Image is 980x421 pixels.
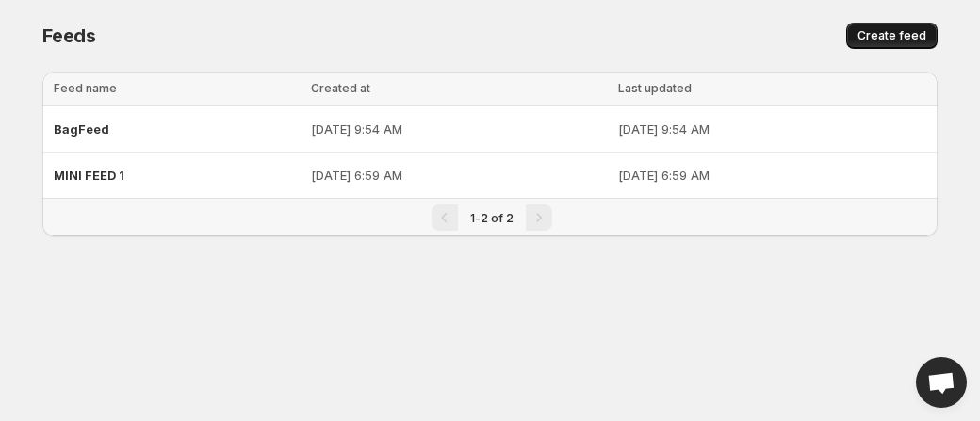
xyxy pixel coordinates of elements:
p: [DATE] 6:59 AM [618,166,926,185]
span: Created at [311,81,370,95]
p: [DATE] 6:59 AM [311,166,608,185]
button: Create feed [846,23,938,49]
span: MINI FEED 1 [54,168,124,183]
p: [DATE] 9:54 AM [311,120,608,138]
span: Feeds [42,24,96,47]
span: BagFeed [54,121,109,137]
div: Open chat [916,357,967,408]
p: [DATE] 9:54 AM [618,120,926,138]
nav: Pagination [42,198,938,236]
span: 1-2 of 2 [470,211,514,225]
span: Last updated [618,81,692,95]
span: Feed name [54,81,117,95]
span: Create feed [857,28,926,43]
